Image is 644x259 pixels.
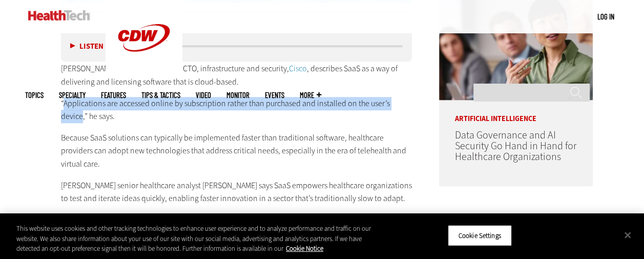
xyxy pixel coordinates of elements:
button: Close [616,224,639,246]
p: [PERSON_NAME] senior healthcare analyst [PERSON_NAME] says SaaS empowers healthcare organizations... [61,179,412,205]
span: More [300,91,321,99]
a: Video [196,91,211,99]
p: Artificial Intelligence [439,100,593,123]
span: Topics [25,91,44,99]
button: Cookie Settings [448,225,512,246]
a: MonITor [226,91,250,99]
a: Features [101,91,126,99]
div: User menu [597,11,614,22]
img: Home [28,10,90,21]
a: Events [265,91,284,99]
a: CDW [106,68,182,78]
a: More information about your privacy [286,244,323,253]
div: This website uses cookies and other tracking technologies to enhance user experience and to analy... [16,224,386,254]
a: Log in [597,12,614,21]
a: Data Governance and AI Security Go Hand in Hand for Healthcare Organizations [454,128,576,164]
a: Tips & Tactics [141,91,180,99]
p: Because SaaS solutions can typically be implemented faster than traditional software, healthcare ... [61,131,412,171]
span: Specialty [59,91,86,99]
